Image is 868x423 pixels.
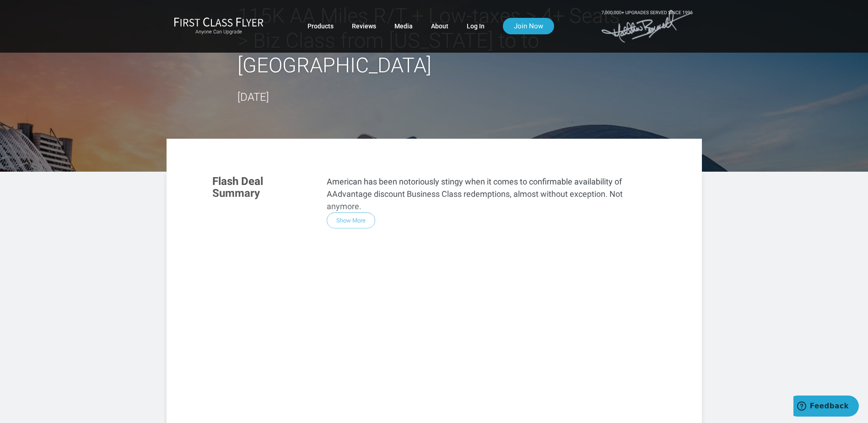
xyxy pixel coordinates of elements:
a: First Class FlyerAnyone Can Upgrade [174,17,264,35]
a: Join Now [503,18,554,34]
a: About [431,18,448,34]
img: First Class Flyer [174,17,264,27]
p: American has been notoriously stingy when it comes to confirmable availability of AAdvantage disc... [327,175,656,212]
small: Anyone Can Upgrade [174,29,264,35]
h3: Flash Deal Summary [212,175,313,200]
a: Products [307,18,334,34]
a: Media [394,18,413,34]
iframe: Opens a widget where you can find more information [793,396,859,418]
a: Reviews [352,18,376,34]
time: [DATE] [237,91,269,103]
a: Log In [467,18,485,34]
